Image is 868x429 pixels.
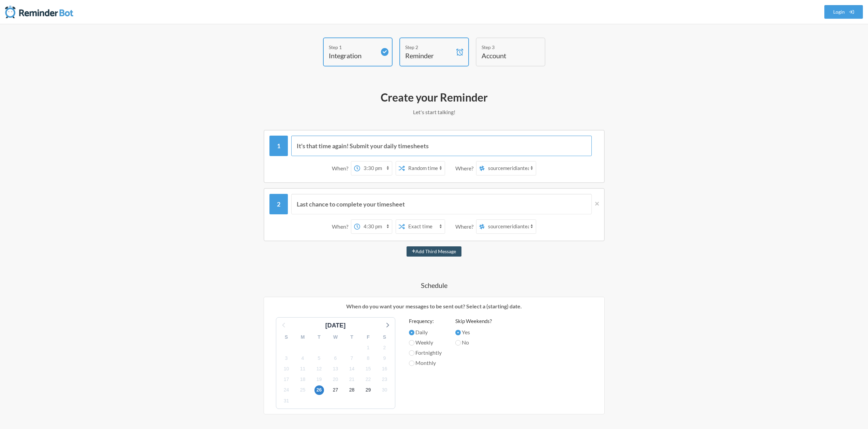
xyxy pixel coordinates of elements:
span: Sunday, September 7, 2025 [347,353,357,363]
span: Tuesday, September 30, 2025 [380,385,389,395]
div: Where? [455,219,476,234]
span: Tuesday, September 2, 2025 [380,343,389,352]
div: F [360,332,377,342]
input: Yes [455,330,461,335]
input: Message [291,194,592,214]
span: Monday, September 15, 2025 [364,364,373,374]
h4: Account [482,51,529,60]
div: Where? [455,161,476,175]
p: When do you want your messages to be sent out? Select a (starting) date. [269,302,599,310]
span: Monday, September 8, 2025 [364,353,373,363]
label: Monthly [409,359,442,367]
div: [DATE] [323,321,349,330]
input: Weekly [409,340,414,346]
div: Step 2 [405,44,453,51]
label: Frequency: [409,317,442,325]
span: Tuesday, September 9, 2025 [380,353,389,363]
span: Thursday, September 25, 2025 [298,385,308,395]
span: Saturday, September 6, 2025 [331,353,340,363]
span: Thursday, September 4, 2025 [298,353,308,363]
button: Add Third Message [407,246,462,257]
div: M [295,332,311,342]
span: Tuesday, September 23, 2025 [380,375,389,384]
h2: Create your Reminder [236,90,632,105]
a: Login [824,5,863,19]
span: Sunday, September 21, 2025 [347,375,357,384]
div: When? [332,161,351,175]
div: T [344,332,360,342]
span: Monday, September 29, 2025 [364,385,373,395]
span: Wednesday, September 24, 2025 [282,385,291,395]
h4: Schedule [236,280,632,290]
span: Sunday, September 14, 2025 [347,364,357,374]
label: Skip Weekends? [455,317,492,325]
label: Fortnightly [409,349,442,357]
span: Thursday, September 18, 2025 [298,375,308,384]
div: T [311,332,327,342]
span: Saturday, September 27, 2025 [331,385,340,395]
span: Monday, September 22, 2025 [364,375,373,384]
input: Monthly [409,361,414,366]
div: W [327,332,344,342]
span: Friday, September 5, 2025 [314,353,324,363]
input: Daily [409,330,414,335]
img: Reminder Bot [5,5,73,19]
input: Message [291,136,592,156]
span: Friday, September 19, 2025 [314,375,324,384]
label: Daily [409,328,442,336]
div: Step 3 [482,44,529,51]
div: S [377,332,393,342]
span: Monday, September 1, 2025 [364,343,373,352]
div: When? [332,219,351,234]
h4: Integration [329,51,377,60]
span: Wednesday, October 1, 2025 [282,396,291,405]
span: Tuesday, September 16, 2025 [380,364,389,374]
label: Weekly [409,338,442,347]
input: Fortnightly [409,350,414,356]
p: Let's start talking! [236,108,632,116]
span: Saturday, September 20, 2025 [331,375,340,384]
h4: Reminder [405,51,453,60]
span: Friday, September 26, 2025 [314,385,324,395]
div: Step 1 [329,44,377,51]
label: No [455,338,492,347]
input: No [455,340,461,346]
span: Thursday, September 11, 2025 [298,364,308,374]
span: Wednesday, September 10, 2025 [282,364,291,374]
label: Yes [455,328,492,336]
span: Friday, September 12, 2025 [314,364,324,374]
span: Saturday, September 13, 2025 [331,364,340,374]
span: Wednesday, September 17, 2025 [282,375,291,384]
span: Wednesday, September 3, 2025 [282,353,291,363]
div: S [278,332,295,342]
span: Sunday, September 28, 2025 [347,385,357,395]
